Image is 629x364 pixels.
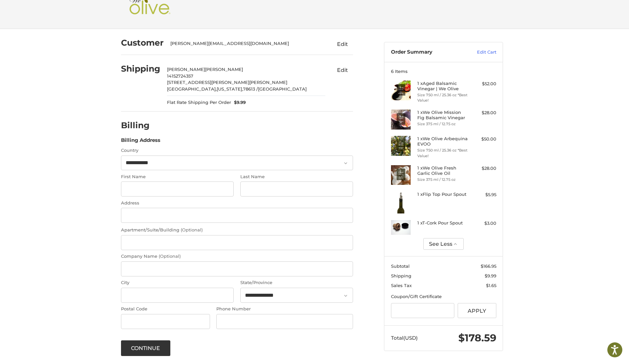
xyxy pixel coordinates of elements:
[391,283,412,288] span: Sales Tax
[216,306,353,312] label: Phone Number
[243,86,258,92] span: 78613 /
[417,165,468,176] h4: 1 x We Olive Fresh Garlic Olive Oil
[470,191,496,198] div: $5.95
[240,279,353,286] label: State/Province
[458,332,496,344] span: $178.59
[486,283,496,288] span: $1.65
[159,253,181,259] small: (Optional)
[167,67,205,72] span: [PERSON_NAME]
[121,306,210,312] label: Postal Code
[121,147,353,154] label: Country
[121,200,353,206] label: Address
[170,40,319,47] div: [PERSON_NAME][EMAIL_ADDRESS][DOMAIN_NAME]
[77,9,85,17] button: Open LiveChat chat widget
[391,49,463,56] h3: Order Summary
[332,39,353,49] button: Edit
[391,263,410,269] span: Subtotal
[417,136,468,147] h4: 1 x We Olive Arbequina EVOO
[470,165,496,172] div: $28.00
[417,191,468,197] h4: 1 x Flip Top Pour Spout
[574,346,629,364] iframe: Google Customer Reviews
[121,227,353,233] label: Apartment/Suite/Building
[458,303,496,318] button: Apply
[121,38,164,48] h2: Customer
[181,227,203,232] small: (Optional)
[481,263,496,269] span: $166.95
[391,69,496,74] h3: 6 Items
[391,303,455,318] input: Gift Certificate or Coupon Code
[417,177,468,182] li: Size 375 ml / 12.75 oz
[391,335,418,341] span: Total (USD)
[423,238,464,250] button: See Less
[417,81,468,92] h4: 1 x Aged Balsamic Vinegar | We Olive
[121,137,160,147] legend: Billing Address
[121,120,160,131] h2: Billing
[167,86,217,92] span: [GEOGRAPHIC_DATA],
[121,279,234,286] label: City
[463,49,496,56] a: Edit Cart
[417,148,468,159] li: Size 750 ml / 25.36 oz *Best Value!
[258,86,307,92] span: [GEOGRAPHIC_DATA]
[231,99,246,106] span: $9.99
[391,293,496,300] div: Coupon/Gift Certificate
[167,80,287,85] span: [STREET_ADDRESS][PERSON_NAME][PERSON_NAME]
[470,220,496,227] div: $3.00
[167,73,193,79] span: 14152724357
[240,174,353,180] label: Last Name
[332,65,353,75] button: Edit
[417,220,468,225] h4: 1 x T-Cork Pour Spout
[417,110,468,121] h4: 1 x We Olive Mission Fig Balsamic Vinegar
[205,67,243,72] span: [PERSON_NAME]
[167,99,231,106] span: Flat Rate Shipping Per Order
[121,253,353,260] label: Company Name
[417,92,468,103] li: Size 750 ml / 25.36 oz *Best Value!
[417,121,468,127] li: Size 375 ml / 12.75 oz
[470,136,496,143] div: $50.00
[470,81,496,87] div: $52.00
[391,273,411,278] span: Shipping
[9,10,75,15] p: We're away right now. Please check back later!
[121,340,170,356] button: Continue
[121,64,160,74] h2: Shipping
[217,86,243,92] span: [US_STATE],
[470,110,496,116] div: $28.00
[485,273,496,278] span: $9.99
[121,174,234,180] label: First Name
